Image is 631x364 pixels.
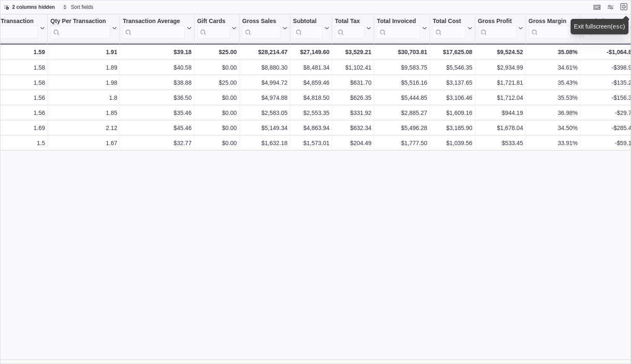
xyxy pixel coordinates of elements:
[478,93,523,103] div: $1,712.04
[293,18,323,39] div: Subtotal
[377,18,420,39] div: Total Invoiced
[335,93,371,103] div: $626.35
[377,47,427,57] div: $30,703.81
[123,93,191,103] div: $36.50
[335,123,371,133] div: $632.34
[433,18,465,26] div: Total Cost
[123,138,191,148] div: $32.77
[197,138,237,148] div: $0.00
[613,23,623,30] kbd: esc
[242,18,287,39] button: Gross Sales
[377,93,427,103] div: $5,444.85
[293,47,329,57] div: $27,149.60
[335,108,371,118] div: $331.92
[478,18,516,26] div: Gross Profit
[377,18,427,39] button: Total Invoiced
[478,18,523,39] button: Gross Profit
[293,123,329,133] div: $4,863.94
[123,62,191,73] div: $40.58
[197,18,237,39] button: Gift Cards
[529,78,578,88] div: 35.43%
[50,18,110,39] div: Qty Per Transaction
[293,62,329,73] div: $8,481.34
[293,78,329,88] div: $4,859.46
[377,123,427,133] div: $5,496.28
[377,138,427,148] div: $1,777.50
[50,78,117,88] div: 1.98
[433,108,472,118] div: $1,609.16
[123,47,191,57] div: $39.18
[242,108,287,118] div: $2,583.05
[478,62,523,73] div: $2,934.99
[529,93,578,103] div: 35.53%
[197,93,237,103] div: $0.00
[433,93,472,103] div: $3,106.46
[529,18,571,26] div: Gross Margin
[197,78,237,88] div: $25.00
[529,18,578,39] button: Gross Margin
[335,47,371,57] div: $3,529.21
[433,62,472,73] div: $5,546.35
[574,22,625,31] div: Exit fullscreen ( )
[293,93,329,103] div: $4,818.50
[529,123,578,133] div: 34.50%
[71,4,93,10] span: Sort fields
[123,18,185,26] div: Transaction Average
[433,18,472,39] button: Total Cost
[293,108,329,118] div: $2,553.35
[242,18,281,26] div: Gross Sales
[242,78,287,88] div: $4,994.72
[583,18,628,26] div: Total Discount
[433,138,472,148] div: $1,039.56
[123,18,191,39] button: Transaction Average
[123,78,191,88] div: $38.88
[433,123,472,133] div: $3,185.90
[12,4,55,10] span: 2 columns hidden
[242,123,287,133] div: $5,149.34
[242,138,287,148] div: $1,632.18
[377,62,427,73] div: $9,583.75
[529,108,578,118] div: 36.98%
[123,123,191,133] div: $45.46
[529,18,571,39] div: Gross Margin
[293,18,329,39] button: Subtotal
[50,18,117,39] button: Qty Per Transaction
[50,123,117,133] div: 2.12
[50,62,117,73] div: 1.89
[592,2,602,12] button: Keyboard shortcuts
[478,18,516,39] div: Gross Profit
[335,62,371,73] div: $1,102.41
[197,18,230,26] div: Gift Cards
[433,78,472,88] div: $3,137.65
[197,62,237,73] div: $0.00
[335,18,365,26] div: Total Tax
[0,2,58,12] button: 2 columns hidden
[242,47,287,57] div: $28,214.47
[433,47,472,57] div: $17,625.08
[50,93,117,103] div: 1.8
[478,47,523,57] div: $9,524.52
[478,123,523,133] div: $1,678.04
[197,108,237,118] div: $0.00
[197,18,230,39] div: Gift Card Sales
[59,2,96,12] button: Sort fields
[619,2,629,12] button: Exit fullscreen
[335,138,371,148] div: $204.49
[293,18,323,26] div: Subtotal
[377,108,427,118] div: $2,885.27
[242,93,287,103] div: $4,974.88
[50,138,117,148] div: 1.67
[197,123,237,133] div: $0.00
[123,18,185,39] div: Transaction Average
[242,18,281,39] div: Gross Sales
[377,78,427,88] div: $5,516.16
[605,2,615,12] button: Display options
[433,18,465,39] div: Total Cost
[478,78,523,88] div: $1,721.81
[50,108,117,118] div: 1.85
[50,18,110,26] div: Qty Per Transaction
[335,18,371,39] button: Total Tax
[529,62,578,73] div: 34.61%
[123,108,191,118] div: $35.46
[293,138,329,148] div: $1,573.01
